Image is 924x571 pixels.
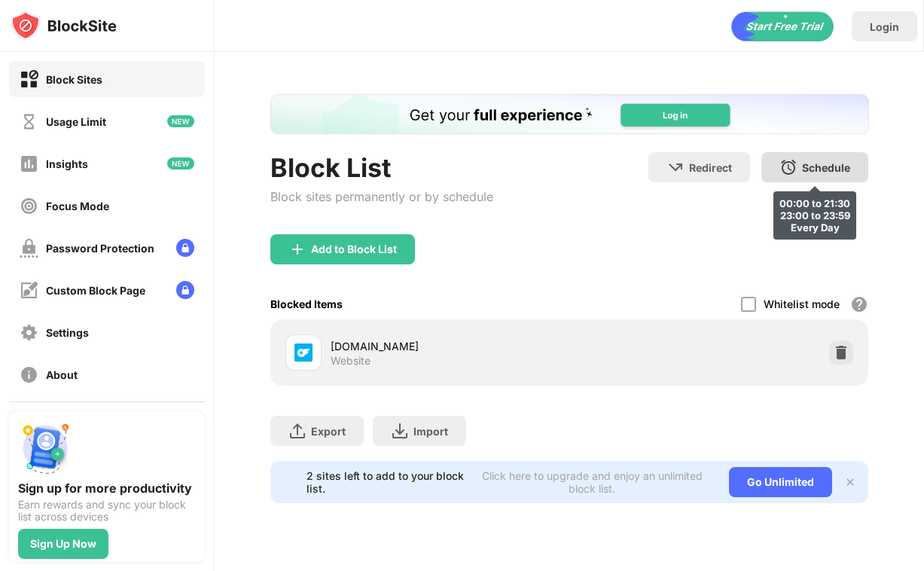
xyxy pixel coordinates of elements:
[11,11,117,41] img: logo-blocksite.svg
[18,420,72,475] img: push-signup.svg
[46,284,145,297] div: Custom Block Page
[689,161,732,174] div: Redirect
[18,481,196,496] div: Sign up for more productivity
[20,70,38,89] img: block-on.svg
[46,368,78,381] div: About
[294,344,313,362] img: favicons
[20,365,38,384] img: about-off.svg
[167,157,194,169] img: new-icon.svg
[18,499,196,523] div: Earn rewards and sync your block list across devices
[270,152,493,183] div: Block List
[46,242,154,255] div: Password Protection
[311,425,346,438] div: Export
[176,281,194,299] img: lock-menu.svg
[20,112,38,131] img: time-usage-off.svg
[844,476,856,488] img: x-button.svg
[20,239,38,258] img: password-protection-off.svg
[167,115,194,127] img: new-icon.svg
[802,161,850,174] div: Schedule
[306,469,465,495] div: 2 sites left to add to your block list.
[270,94,869,134] iframe: Banner
[473,469,711,495] div: Click here to upgrade and enjoy an unlimited block list.
[779,197,850,209] div: 00:00 to 21:30
[20,323,38,342] img: settings-off.svg
[270,189,493,204] div: Block sites permanently or by schedule
[764,298,840,310] div: Whitelist mode
[870,20,899,33] div: Login
[46,326,89,339] div: Settings
[20,281,38,300] img: customize-block-page-off.svg
[270,298,343,310] div: Blocked Items
[30,538,96,550] div: Sign Up Now
[20,154,38,173] img: insights-off.svg
[20,197,38,215] img: focus-off.svg
[331,354,371,368] div: Website
[731,11,834,41] div: animation
[413,425,448,438] div: Import
[311,243,397,255] div: Add to Block List
[46,200,109,212] div: Focus Mode
[176,239,194,257] img: lock-menu.svg
[46,73,102,86] div: Block Sites
[779,209,850,221] div: 23:00 to 23:59
[729,467,832,497] div: Go Unlimited
[779,221,850,234] div: Every Day
[46,115,106,128] div: Usage Limit
[46,157,88,170] div: Insights
[331,338,569,354] div: [DOMAIN_NAME]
